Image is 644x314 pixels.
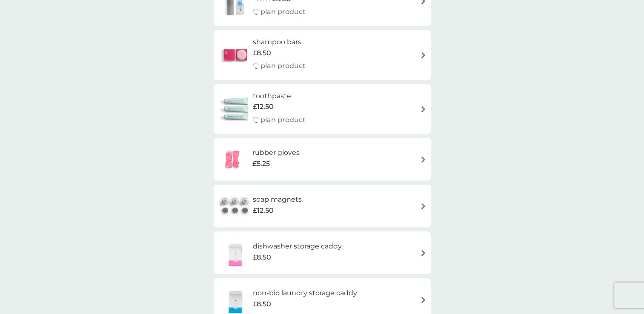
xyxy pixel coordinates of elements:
img: arrow right [420,106,426,112]
img: arrow right [420,52,426,58]
img: dishwasher storage caddy [218,238,253,268]
span: £8.50 [253,252,271,263]
p: plan product [260,6,306,17]
img: rubber gloves [218,144,248,174]
h6: non-bio laundry storage caddy [253,288,357,299]
span: £8.50 [253,299,271,310]
h6: dishwasher storage caddy [253,241,342,252]
span: £8.50 [253,48,271,59]
span: £5.25 [252,158,270,169]
img: arrow right [420,203,426,209]
img: arrow right [420,250,426,256]
h6: toothpaste [253,91,306,102]
h6: soap magnets [253,194,302,205]
h6: rubber gloves [252,147,300,158]
span: £12.50 [253,101,274,112]
h6: shampoo bars [253,37,306,48]
img: arrow right [420,297,426,303]
p: plan product [260,114,306,126]
span: £12.50 [253,205,274,216]
img: toothpaste [218,94,253,124]
img: soap magnets [218,191,253,221]
img: shampoo bars [218,40,253,70]
p: plan product [260,60,306,71]
img: arrow right [420,156,426,163]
